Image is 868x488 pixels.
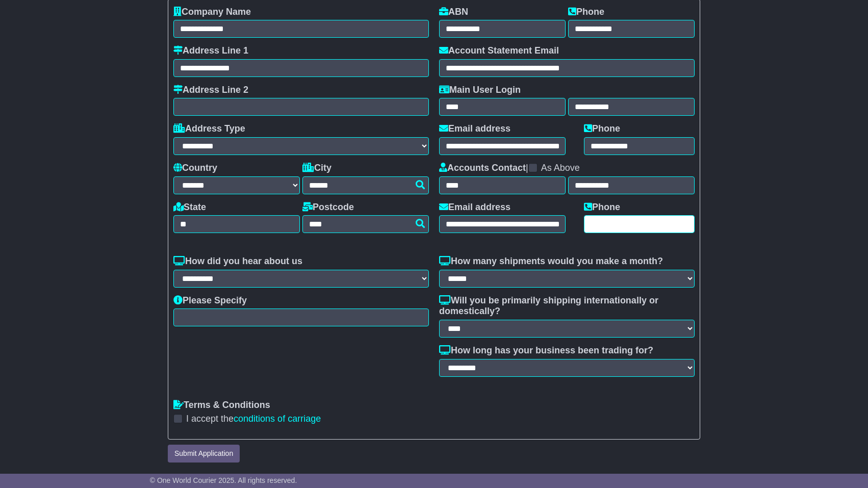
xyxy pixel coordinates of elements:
[584,123,620,135] label: Phone
[439,345,653,356] label: How long has your business been trading for?
[173,163,217,174] label: Country
[173,45,248,57] label: Address Line 1
[168,445,240,463] button: Submit Application
[584,202,620,213] label: Phone
[302,202,354,213] label: Postcode
[439,295,695,317] label: Will you be primarily shipping internationally or domestically?
[439,45,559,57] label: Account Statement Email
[173,256,302,267] label: How did you hear about us
[439,85,521,96] label: Main User Login
[173,7,251,18] label: Company Name
[173,123,245,135] label: Address Type
[541,163,580,174] label: As Above
[568,7,604,18] label: Phone
[173,202,206,213] label: State
[186,414,321,425] label: I accept the
[173,295,247,306] label: Please Specify
[439,123,510,135] label: Email address
[150,476,297,484] span: © One World Courier 2025. All rights reserved.
[439,7,468,18] label: ABN
[234,414,321,424] a: conditions of carriage
[302,163,331,174] label: City
[173,400,270,411] label: Terms & Conditions
[439,163,695,176] div: |
[439,163,526,174] label: Accounts Contact
[439,256,663,267] label: How many shipments would you make a month?
[439,202,510,213] label: Email address
[173,85,248,96] label: Address Line 2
